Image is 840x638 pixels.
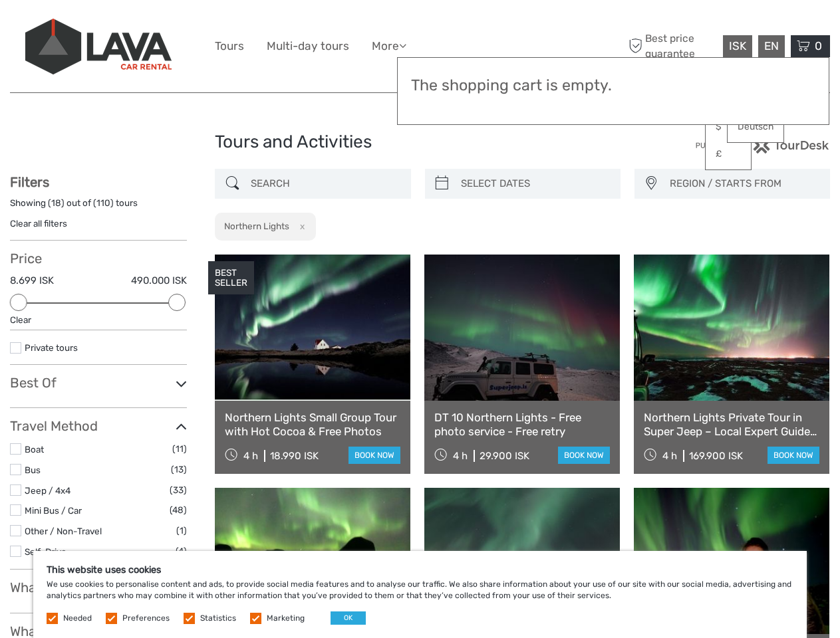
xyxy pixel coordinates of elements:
h3: Price [10,251,187,266]
button: Open LiveChat chat widget [153,21,169,37]
label: 490.000 ISK [131,274,187,288]
h3: The shopping cart is empty. [411,76,815,95]
span: (4) [176,544,187,559]
label: 110 [96,197,110,209]
span: 0 [813,39,824,53]
img: 523-13fdf7b0-e410-4b32-8dc9-7907fc8d33f7_logo_big.jpg [25,19,172,74]
a: Deutsch [728,115,783,139]
span: (13) [171,462,187,477]
input: SELECT DATES [456,172,614,195]
a: book now [349,447,400,464]
button: REGION / STARTS FROM [664,173,823,195]
label: Statistics [200,613,236,624]
a: book now [768,447,819,464]
div: EN [758,35,785,57]
span: Best price guarantee [625,31,720,60]
h2: Northern Lights [224,221,289,231]
a: Bus [25,465,41,475]
span: (48) [170,502,187,518]
a: Private tours [25,342,78,353]
button: OK [331,611,366,625]
span: ISK [729,39,746,53]
a: Boat [25,444,44,455]
label: Preferences [122,613,170,624]
a: Northern Lights Private Tour in Super Jeep – Local Expert Guide – With Photos [644,411,819,438]
h5: This website uses cookies [47,564,793,576]
a: DT 10 Northern Lights - Free photo service - Free retry [434,411,610,438]
p: We're away right now. Please check back later! [19,23,150,34]
h3: Best Of [10,375,187,391]
span: 4 h [662,450,677,462]
span: (1) [176,523,187,538]
div: We use cookies to personalise content and ads, to provide social media features and to analyse ou... [33,551,807,638]
span: (11) [172,441,187,457]
div: 29.900 ISK [480,450,529,462]
a: Self-Drive [25,546,67,557]
h3: Travel Method [10,418,187,434]
a: Northern Lights Small Group Tour with Hot Cocoa & Free Photos [225,411,400,438]
span: (33) [170,482,187,498]
label: Marketing [267,613,305,624]
h1: Tours and Activities [215,132,625,153]
div: Showing ( ) out of ( ) tours [10,197,187,217]
a: Tours [215,37,244,56]
div: BEST SELLER [208,261,254,294]
a: Mini Bus / Car [25,505,82,516]
div: 18.990 ISK [270,450,319,462]
img: PurchaseViaTourDesk.png [695,137,830,154]
h3: What do you want to see? [10,580,187,595]
a: book now [558,447,610,464]
a: Clear all filters [10,218,67,229]
span: 4 h [453,450,468,462]
label: Needed [63,613,92,624]
div: 169.900 ISK [689,450,743,462]
a: £ [706,142,751,166]
strong: Filters [10,174,49,190]
div: Clear [10,314,187,326]
label: 8.699 ISK [10,274,54,288]
input: SEARCH [245,172,404,195]
a: $ [706,115,751,139]
a: Jeep / 4x4 [25,485,70,496]
a: More [372,37,406,56]
span: 4 h [243,450,258,462]
button: x [291,219,309,233]
a: Multi-day tours [267,37,349,56]
a: Other / Non-Travel [25,526,102,536]
label: 18 [51,197,61,209]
